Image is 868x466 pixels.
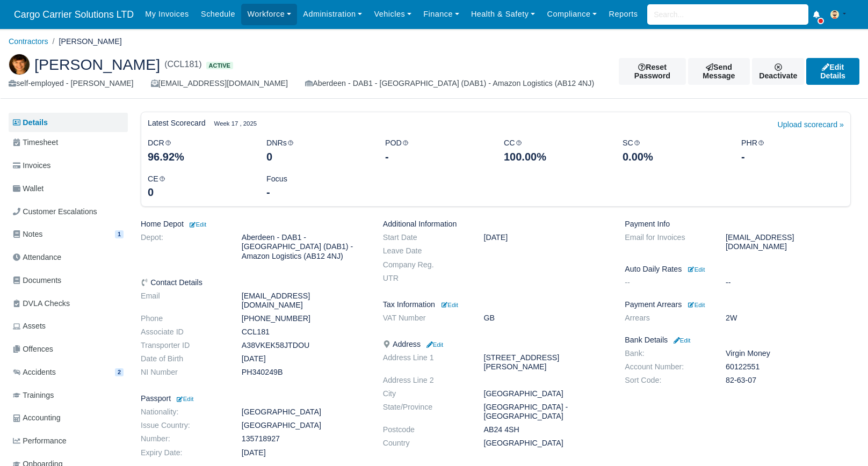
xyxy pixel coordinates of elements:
[13,320,46,332] span: Assets
[625,336,851,345] h6: Bank Details
[617,376,718,385] dt: Sort Code:
[752,58,804,85] div: Deactivate
[375,274,476,283] dt: UTR
[133,421,234,430] dt: Issue Country:
[9,132,128,153] a: Timesheet
[241,4,297,25] a: Workforce
[778,119,844,137] a: Upload scorecard »
[9,293,128,314] a: DVLA Checks
[377,137,496,164] div: POD
[672,336,690,344] a: Edit
[258,173,377,200] div: Focus
[368,4,417,25] a: Vehicles
[1,45,867,99] div: Alexander Brander
[603,4,643,25] a: Reports
[9,339,128,360] a: Offences
[417,4,465,25] a: Finance
[234,448,375,457] dd: [DATE]
[140,137,258,164] div: DCR
[133,354,234,363] dt: Date of Birth
[234,314,375,323] dd: [PHONE_NUMBER]
[718,362,859,372] dd: 60122551
[9,201,128,222] a: Customer Escalations
[148,185,250,200] div: 0
[9,362,128,383] a: Accidents 2
[718,349,859,358] dd: Virgin Money
[475,314,617,323] dd: GB
[617,349,718,358] dt: Bank:
[266,185,369,200] div: -
[614,137,733,164] div: SC
[13,366,56,378] span: Accidents
[13,228,42,241] span: Notes
[141,220,367,229] h6: Home Depot
[13,412,61,424] span: Accounting
[814,414,868,466] div: Chat Widget
[9,4,139,25] span: Cargo Carrier Solutions LTD
[475,233,617,242] dd: [DATE]
[9,155,128,176] a: Invoices
[140,173,258,200] div: CE
[9,4,139,25] a: Cargo Carrier Solutions LTD
[617,314,718,323] dt: Arrears
[442,302,458,308] small: Edit
[13,136,58,149] span: Timesheet
[625,220,851,229] h6: Payment Info
[688,58,750,85] a: Send Message
[9,407,128,428] a: Accounting
[148,149,250,164] div: 96.92%
[164,58,201,71] span: (CCL181)
[133,314,234,323] dt: Phone
[9,113,128,133] a: Details
[718,314,859,323] dd: 2W
[297,4,368,25] a: Administration
[383,220,609,229] h6: Additional Information
[234,368,375,377] dd: PH340249B
[425,340,443,348] a: Edit
[625,300,851,309] h6: Payment Arrears
[13,251,61,264] span: Attendance
[13,274,61,287] span: Documents
[133,292,234,310] dt: Email
[475,425,617,434] dd: AB24 4SH
[9,316,128,337] a: Assets
[541,4,603,25] a: Compliance
[13,343,53,355] span: Offences
[133,233,234,260] dt: Depot:
[151,77,288,90] div: [EMAIL_ADDRESS][DOMAIN_NAME]
[234,233,375,260] dd: Aberdeen - DAB1 - [GEOGRAPHIC_DATA] (DAB1) - Amazon Logistics (AB12 4NJ)
[234,292,375,310] dd: [EMAIL_ADDRESS][DOMAIN_NAME]
[617,362,718,372] dt: Account Number:
[733,137,852,164] div: PHR
[34,57,160,72] span: [PERSON_NAME]
[141,278,367,287] h6: Contact Details
[9,270,128,291] a: Documents
[475,403,617,421] dd: [GEOGRAPHIC_DATA] - [GEOGRAPHIC_DATA]
[9,77,134,90] div: self-employed - [PERSON_NAME]
[206,62,233,70] span: Active
[13,389,54,402] span: Trainings
[214,119,257,128] small: Week 17 , 2025
[9,247,128,268] a: Attendance
[375,439,476,448] dt: Country
[234,421,375,430] dd: [GEOGRAPHIC_DATA]
[741,149,844,164] div: -
[718,376,859,385] dd: 82-63-07
[647,4,808,25] input: Search...
[375,233,476,242] dt: Start Date
[234,354,375,363] dd: [DATE]
[148,119,206,128] h6: Latest Scorecard
[375,246,476,256] dt: Leave Date
[375,376,476,385] dt: Address Line 2
[465,4,541,25] a: Health & Safety
[496,137,614,164] div: CC
[115,368,124,376] span: 2
[305,77,594,90] div: Aberdeen - DAB1 - [GEOGRAPHIC_DATA] (DAB1) - Amazon Logistics (AB12 4NJ)
[234,327,375,337] dd: CCL181
[13,206,97,218] span: Customer Escalations
[383,340,609,349] h6: Address
[9,431,128,452] a: Performance
[9,224,128,245] a: Notes 1
[617,233,718,251] dt: Email for Invoices
[188,221,206,228] small: Edit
